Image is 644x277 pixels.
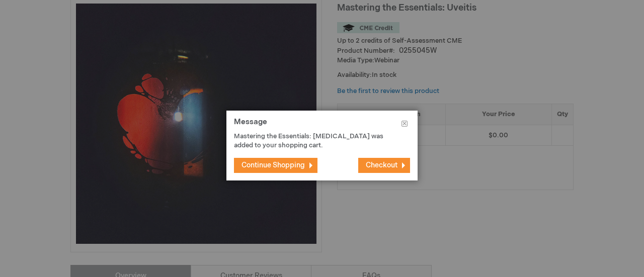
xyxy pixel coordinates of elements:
[234,118,410,132] h1: Message
[234,132,395,150] p: Mastering the Essentials: [MEDICAL_DATA] was added to your shopping cart.
[242,161,305,169] span: Continue Shopping
[358,158,410,173] button: Checkout
[366,161,397,169] span: Checkout
[234,158,317,173] button: Continue Shopping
